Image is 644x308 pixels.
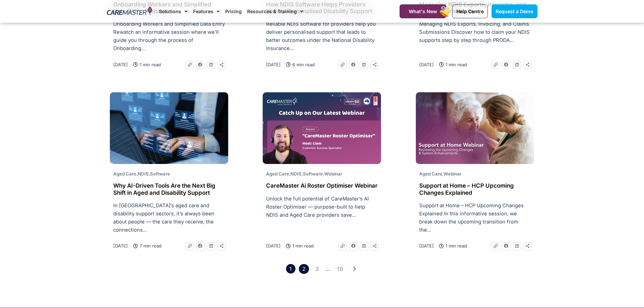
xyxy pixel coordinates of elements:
p: In [GEOGRAPHIC_DATA]’s aged care and disability support sectors, it’s always been about people — ... [113,202,225,234]
img: CareMaster Logo [107,6,152,17]
a: [DATE] [266,242,281,250]
img: ai-roster-blog [110,92,228,164]
a: Help Centre [452,4,488,18]
span: , , , [266,171,342,176]
span: 1 [286,264,295,274]
span: Software [150,171,170,176]
p: Unlock the full potential of CareMaster’s AI Roster Optimiser — purpose-built to help NDIS and Ag... [266,195,378,219]
span: Aged Care [113,171,136,176]
span: , [419,171,461,176]
a: [DATE] [113,242,128,250]
span: Aged Care [419,171,442,176]
p: Reliable NDIS software for providers help you deliver personalised support that leads to better o... [266,20,378,52]
span: Webinar [324,171,342,176]
span: What's New [409,8,437,14]
span: NDIS [138,171,149,176]
p: Managing NDIS Exports, Invoicing, and Claims Submissions Discover how to claim your NDIS supports... [419,20,531,44]
span: 1 min read [444,242,467,250]
span: , , [113,171,170,176]
time: [DATE] [266,243,281,248]
span: Webinar [444,171,461,176]
a: [DATE] [266,61,281,68]
a: 2 [299,264,309,274]
h2: Why AI-Driven Tools Are the Next Big Shift in Aged and Disability Support [113,182,225,196]
time: [DATE] [419,62,434,67]
span: NDIS [290,171,302,176]
h2: Support at Home – HCP Upcoming Changes Explained [419,182,531,196]
a: What's New [400,4,446,18]
a: Request a Demo [492,4,538,18]
p: Onboarding Workers and Simplified Data Entry Rewatch an informative session where we’ll guide you... [113,20,225,52]
nav: Pagination [106,264,539,274]
a: [DATE] [419,61,434,68]
span: 6 min read [291,61,315,68]
time: [DATE] [419,243,434,248]
span: 1 min read [444,61,467,68]
span: … [326,265,330,272]
time: [DATE] [113,62,128,67]
a: [DATE] [419,242,434,250]
span: 1 min read [138,61,161,68]
a: [DATE] [113,61,128,68]
h2: CareMaster Ai Roster Optimiser Webinar [266,182,378,189]
time: [DATE] [266,62,281,67]
img: support-at-home [416,92,534,164]
img: Missed-CM-RO_Youtube-Thumb-1 [263,92,381,164]
span: 7 min read [138,242,162,250]
a: 3 [312,264,322,274]
p: Support at Home – HCP Upcoming Changes Explained In this informative session, we break down the u... [419,202,531,234]
span: Request a Demo [496,8,533,14]
span: Aged Care [266,171,289,176]
span: 1 min read [291,242,314,250]
span: Help Centre [456,8,484,14]
span: Software [303,171,323,176]
a: 10 [334,264,347,274]
time: [DATE] [113,243,128,248]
